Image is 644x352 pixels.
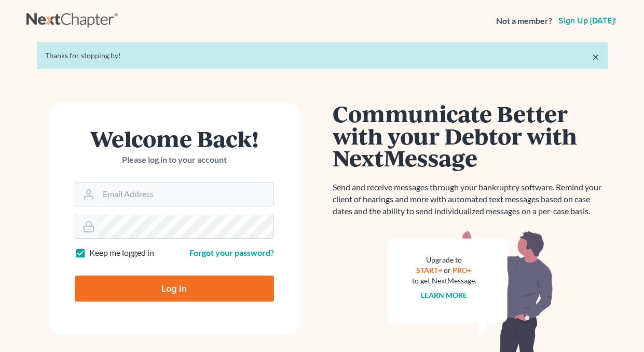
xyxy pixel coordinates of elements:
a: Sign up [DATE]! [556,17,618,25]
label: Keep me logged in [89,247,154,259]
p: Please log in to your account [75,154,274,166]
a: Forgot your password? [189,247,274,257]
strong: Not a member? [496,15,552,27]
a: START+ [416,266,442,275]
span: or [444,266,451,275]
a: Learn more [421,291,467,299]
div: to get NextMessage. [412,276,476,286]
input: Log In [75,276,274,302]
div: Thanks for stopping by! [45,50,599,61]
h1: Communicate Better with your Debtor with NextMessage [333,102,608,169]
div: Upgrade to [412,255,476,265]
a: PRO+ [453,266,472,275]
input: Email Address [99,183,273,206]
h1: Welcome Back! [75,127,274,150]
a: × [592,50,599,63]
p: Send and receive messages through your bankruptcy software. Remind your client of hearings and mo... [333,181,608,217]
